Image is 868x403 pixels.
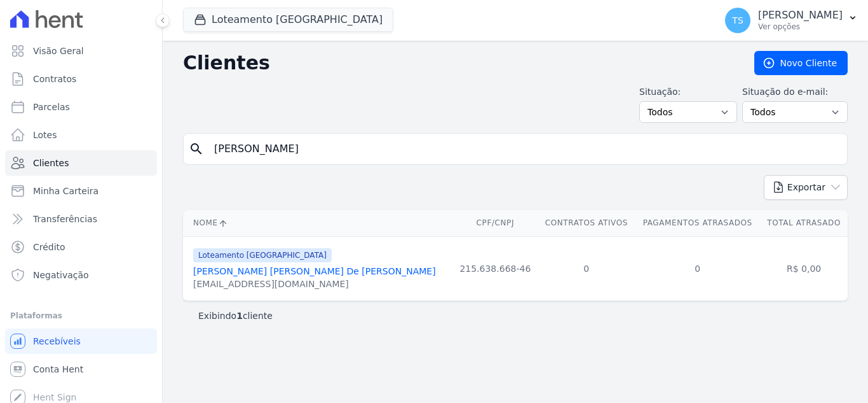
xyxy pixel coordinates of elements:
[189,141,204,157] i: search
[732,16,743,25] span: TS
[758,9,843,22] p: [PERSON_NAME]
[207,136,842,162] input: Buscar por nome, CPF ou e-mail
[5,66,157,92] a: Contratos
[33,129,57,141] span: Lotes
[760,236,848,300] td: R$ 0,00
[33,157,69,169] span: Clientes
[183,52,734,74] h2: Clientes
[33,213,97,225] span: Transferências
[5,178,157,204] a: Minha Carteira
[754,51,848,75] a: Novo Cliente
[635,236,760,300] td: 0
[5,329,157,354] a: Recebíveis
[10,308,152,323] div: Plataformas
[760,210,848,236] th: Total Atrasado
[33,335,81,348] span: Recebíveis
[33,363,83,376] span: Conta Hent
[5,262,157,288] a: Negativação
[33,101,70,113] span: Parcelas
[183,210,452,236] th: Nome
[5,122,157,148] a: Lotes
[5,206,157,232] a: Transferências
[33,45,84,57] span: Visão Geral
[5,38,157,64] a: Visão Geral
[193,266,436,276] a: [PERSON_NAME] [PERSON_NAME] De [PERSON_NAME]
[5,234,157,260] a: Crédito
[193,278,436,290] div: [EMAIL_ADDRESS][DOMAIN_NAME]
[236,311,243,321] b: 1
[635,210,760,236] th: Pagamentos Atrasados
[742,85,848,99] label: Situação do e-mail:
[5,357,157,382] a: Conta Hent
[538,210,635,236] th: Contratos Ativos
[198,309,273,322] p: Exibindo cliente
[33,241,65,253] span: Crédito
[764,175,848,200] button: Exportar
[193,248,332,262] span: Loteamento [GEOGRAPHIC_DATA]
[758,22,843,32] p: Ver opções
[715,3,868,38] button: TS [PERSON_NAME] Ver opções
[452,210,538,236] th: CPF/CNPJ
[183,8,393,32] button: Loteamento [GEOGRAPHIC_DATA]
[33,185,98,197] span: Minha Carteira
[538,236,635,300] td: 0
[33,269,89,281] span: Negativação
[452,236,538,300] td: 215.638.668-46
[5,94,157,120] a: Parcelas
[33,73,76,85] span: Contratos
[639,85,737,99] label: Situação:
[5,150,157,176] a: Clientes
